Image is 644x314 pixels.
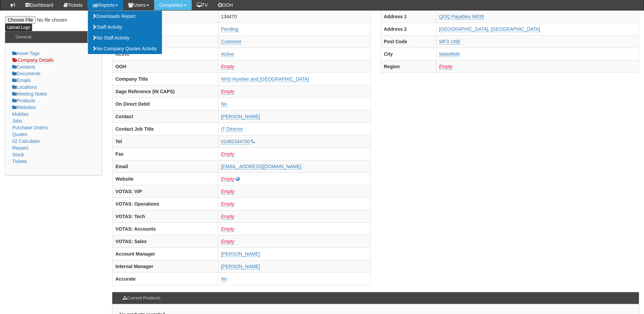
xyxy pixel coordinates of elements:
[113,148,218,160] th: Fax
[221,51,234,57] a: Active
[113,135,218,148] th: Tel
[113,247,218,260] th: Account Manager
[12,91,47,97] a: Meeting Notes
[119,292,164,304] h3: Current Products
[221,226,235,232] a: Empty
[88,22,162,32] a: Staff Activity
[221,114,260,120] a: [PERSON_NAME]
[113,85,218,98] th: Sage Reference (IN CAPS)
[113,10,218,23] th: Company ID
[12,152,24,157] a: Stock
[221,139,250,145] a: 01482344700
[381,35,436,48] th: Post Code
[12,159,27,164] a: Tickets
[221,214,235,219] a: Empty
[12,125,48,130] a: Purchase Orders
[113,260,218,272] th: Internal Manager
[221,76,309,82] a: NHS Humber and [GEOGRAPHIC_DATA]
[439,51,460,57] a: Wakefield
[12,71,41,76] a: Documents
[113,73,218,85] th: Company Title
[221,101,227,107] a: No
[12,31,34,43] h3: General
[221,264,260,269] a: [PERSON_NAME]
[12,132,27,137] a: Quotes
[218,10,371,23] td: 134470
[221,276,227,282] a: No
[221,251,260,257] a: [PERSON_NAME]
[12,111,28,117] a: Mobiles
[113,185,218,198] th: VOTAS: VIP
[439,39,461,45] a: WF3 1WE
[113,98,218,110] th: On Direct Debit
[221,89,235,95] a: Empty
[221,201,235,207] a: Empty
[113,173,218,185] th: Website
[12,118,22,124] a: Jobs
[381,10,436,23] th: Address 1
[381,60,436,73] th: Region
[113,60,218,73] th: OOH
[88,43,162,54] a: No Company Quotes Activity
[113,160,218,173] th: Email
[12,145,28,151] a: Repairs
[221,39,242,45] a: Customer
[113,272,218,285] th: Accurate
[5,24,32,31] input: Upload Logo
[12,138,40,144] a: 02 Calculator
[221,239,235,244] a: Empty
[113,35,218,48] th: Company Status
[12,57,54,63] a: Company Details
[439,64,453,70] a: Empty
[381,48,436,60] th: City
[88,32,162,43] a: No Staff Activity
[221,151,235,157] a: Empty
[221,26,238,32] a: Pending
[12,105,36,110] a: Websites
[12,84,37,90] a: Locations
[88,11,162,22] a: Downloads Report
[113,110,218,123] th: Contact
[113,223,218,235] th: VOTAS: Accounts
[113,198,218,210] th: VOTAS: Operations
[221,164,301,169] a: [EMAIL_ADDRESS][DOMAIN_NAME]
[113,23,218,35] th: Disposition
[439,14,484,20] a: QOQ Payables M835
[381,23,436,35] th: Address 2
[221,64,235,70] a: Empty
[439,26,540,32] a: [GEOGRAPHIC_DATA], [GEOGRAPHIC_DATA]
[113,235,218,247] th: VOTAS: Sales
[221,126,243,132] a: IT Director
[12,64,35,70] a: Contacts
[12,98,35,103] a: Products
[221,176,235,182] a: Empty
[12,78,31,83] a: Emails
[113,210,218,223] th: VOTAS: Tech
[221,189,235,194] a: Empty
[113,123,218,135] th: Contact Job Title
[12,51,40,56] a: Asset Tags
[113,48,218,60] th: Active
